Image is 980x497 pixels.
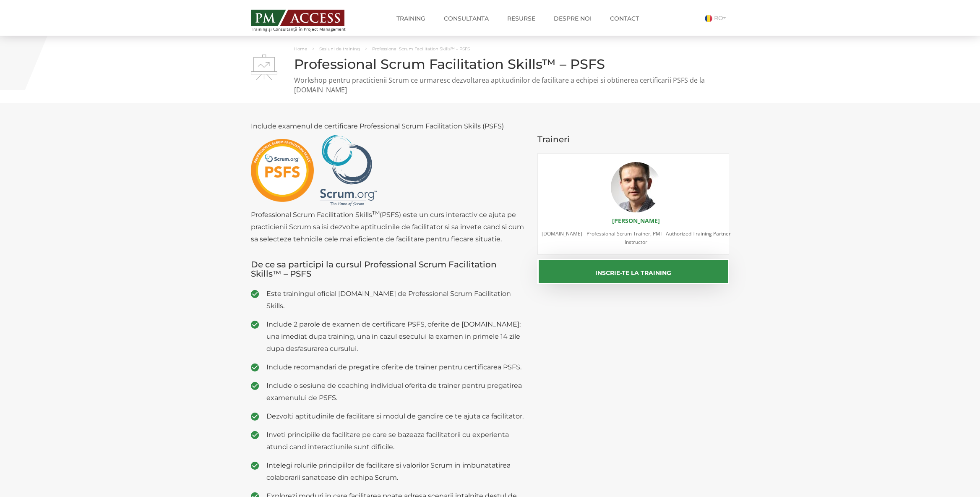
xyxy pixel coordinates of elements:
a: Sesiuni de training [319,46,360,52]
a: Training [390,10,432,27]
span: Training și Consultanță în Project Management [251,27,361,31]
a: RO [705,14,729,22]
span: [DOMAIN_NAME] - Professional Scrum Trainer, PMI - Authorized Training Partner Instructor [542,230,731,246]
h3: De ce sa participi la cursul Professional Scrum Facilitation Skills™ – PSFS [251,260,525,278]
p: Workshop pentru practicienii Scrum ce urmaresc dezvoltarea aptitudinilor de facilitare a echipei ... [251,76,729,95]
button: Inscrie-te la training [537,259,730,284]
sup: TM [372,209,380,216]
a: Contact [604,10,645,27]
span: Dezvolti aptitudinile de facilitare si modul de gandire ce te ajuta ca facilitator. [266,410,525,422]
h1: Professional Scrum Facilitation Skills™ – PSFS [251,57,729,71]
span: Include 2 parole de examen de certificare PSFS, oferite de [DOMAIN_NAME]: una imediat dupa traini... [266,318,525,355]
span: Professional Scrum Facilitation Skills™ – PSFS [372,46,470,52]
span: Inveti principiile de facilitare pe care se bazeaza facilitatorii cu experienta atunci cand inter... [266,429,525,453]
a: Despre noi [547,10,598,27]
h3: Traineri [537,135,730,144]
img: Professional Scrum Facilitation Skills™ – PSFS [251,55,277,80]
a: Home [294,46,307,52]
span: Include recomandari de pregatire oferite de trainer pentru certificarea PSFS. [266,361,525,373]
img: Romana [705,15,712,22]
span: Intelegi rolurile principiilor de facilitare si valorilor Scrum in imbunatatirea colaborarii sana... [266,459,525,484]
img: Mihai Olaru [611,162,661,212]
a: Training și Consultanță în Project Management [251,7,361,31]
span: Este trainingul oficial [DOMAIN_NAME] de Professional Scrum Facilitation Skills. [266,288,525,312]
p: Include examenul de certificare Professional Scrum Facilitation Skills (PSFS) Professional Scrum ... [251,120,525,246]
a: Consultanta [438,10,495,27]
a: [PERSON_NAME] [612,217,660,225]
span: Include o sesiune de coaching individual oferita de trainer pentru pregatirea examenului de PSFS. [266,379,525,404]
a: Resurse [501,10,542,27]
img: PM ACCESS - Echipa traineri si consultanti certificati PMP: Narciss Popescu, Mihai Olaru, Monica ... [251,10,344,26]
